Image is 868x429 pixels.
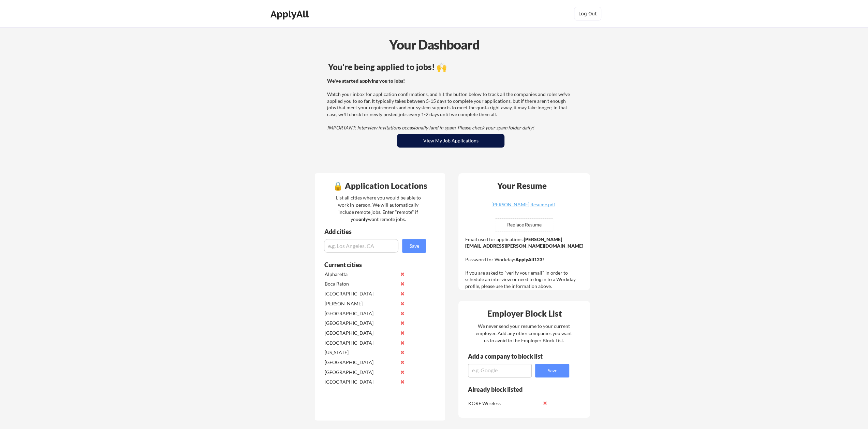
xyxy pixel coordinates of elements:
div: [GEOGRAPHIC_DATA] [324,369,396,376]
div: We never send your resume to your current employer. Add any other companies you want us to avoid ... [475,322,572,344]
div: [GEOGRAPHIC_DATA] [324,378,396,385]
div: [GEOGRAPHIC_DATA] [324,330,396,336]
div: Alpharetta [324,271,396,278]
div: [PERSON_NAME] Resume.pdf [483,202,564,207]
div: Your Dashboard [1,35,868,54]
strong: only [358,216,368,222]
div: [GEOGRAPHIC_DATA] [324,320,396,327]
button: Log Out [574,7,601,20]
strong: ApplyAll123! [515,257,544,262]
strong: [PERSON_NAME][EMAIL_ADDRESS][PERSON_NAME][DOMAIN_NAME] [465,236,583,249]
div: You're being applied to jobs! 🙌 [328,63,574,71]
button: Save [535,364,569,377]
button: View My Job Applications [397,134,504,148]
div: [GEOGRAPHIC_DATA] [324,310,396,317]
div: KORE Wireless [468,400,540,407]
div: Email used for applications: Password for Workday: If you are asked to "verify your email" in ord... [465,236,585,290]
div: Your Resume [488,182,556,190]
div: [GEOGRAPHIC_DATA] [324,359,396,366]
div: ApplyAll [270,8,311,20]
div: Current cities [324,262,418,268]
a: [PERSON_NAME] Resume.pdf [483,202,564,213]
div: 🔒 Application Locations [317,182,443,190]
div: [PERSON_NAME] [324,300,396,307]
strong: We've started applying you to jobs! [327,78,404,84]
div: [GEOGRAPHIC_DATA] [324,290,396,297]
div: [GEOGRAPHIC_DATA] [324,340,396,346]
div: [US_STATE] [324,349,396,356]
div: Boca Raton [324,280,396,287]
div: Watch your inbox for application confirmations, and hit the button below to track all the compani... [327,78,573,131]
input: e.g. Los Angeles, CA [324,239,398,253]
div: Employer Block List [461,309,588,318]
div: Add a company to block list [468,353,553,359]
div: Add cities [324,229,428,235]
div: List all cities where you would be able to work in-person. We will automatically include remote j... [331,194,425,223]
em: IMPORTANT: Interview invitations occasionally land in spam. Please check your spam folder daily! [327,125,534,130]
button: Save [402,239,426,253]
div: Already block listed [468,386,560,392]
